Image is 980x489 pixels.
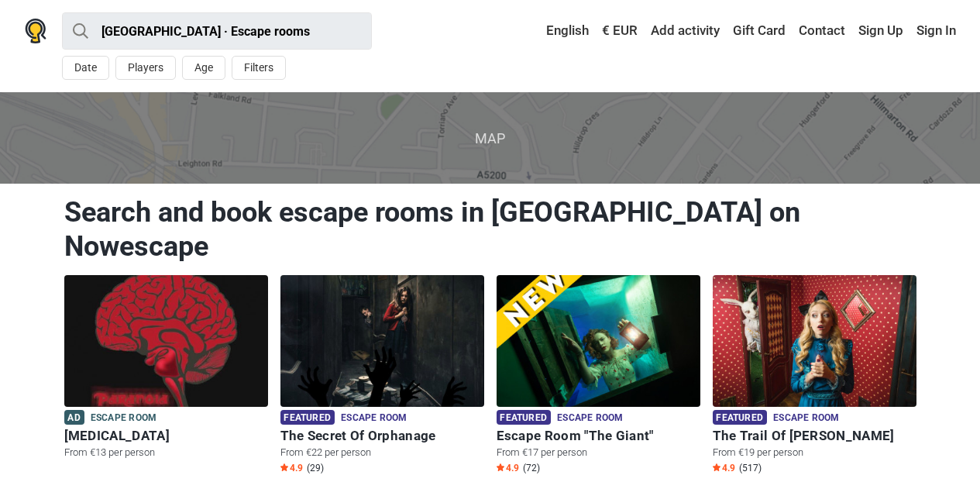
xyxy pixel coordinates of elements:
[497,446,700,460] p: From €17 per person
[280,410,335,425] span: Featured
[523,462,540,474] span: (72)
[280,462,303,474] span: 4.9
[91,410,156,427] span: Escape room
[557,410,623,427] span: Escape room
[280,463,288,471] img: Star
[64,275,268,463] a: Paranoia Ad Escape room [MEDICAL_DATA] From €13 per person
[64,410,84,425] span: Ad
[497,410,551,425] span: Featured
[913,17,956,45] a: Sign In
[713,446,916,460] p: From €19 per person
[854,17,907,45] a: Sign Up
[713,275,916,477] a: The Trail Of Alice Featured Escape room The Trail Of [PERSON_NAME] From €19 per person Star4.9 (517)
[62,56,109,80] button: Date
[307,462,324,474] span: (29)
[497,275,700,477] a: Escape Room "The Giant" Featured Escape room Escape Room "The Giant" From €17 per person Star4.9 ...
[795,17,849,45] a: Contact
[25,19,46,43] img: Nowescape logo
[497,463,504,471] img: Star
[280,446,484,460] p: From €22 per person
[64,446,268,460] p: From €13 per person
[280,428,484,444] h6: The Secret Of Orphanage
[729,17,789,45] a: Gift Card
[713,275,916,407] img: The Trail Of Alice
[64,428,268,444] h6: [MEDICAL_DATA]
[497,275,700,407] img: Escape Room "The Giant"
[713,410,767,425] span: Featured
[64,195,916,263] h1: Search and book escape rooms in [GEOGRAPHIC_DATA] on Nowescape
[713,462,735,474] span: 4.9
[713,463,720,471] img: Star
[280,275,484,477] a: The Secret Of Orphanage Featured Escape room The Secret Of Orphanage From €22 per person Star4.9 ...
[598,17,641,45] a: € EUR
[535,26,546,36] img: English
[647,17,724,45] a: Add activity
[773,410,839,427] span: Escape room
[64,275,268,407] img: Paranoia
[713,428,916,444] h6: The Trail Of [PERSON_NAME]
[341,410,407,427] span: Escape room
[531,17,593,45] a: English
[739,462,762,474] span: (517)
[115,56,176,80] button: Players
[232,56,286,80] button: Filters
[497,462,519,474] span: 4.9
[280,275,484,407] img: The Secret Of Orphanage
[182,56,225,80] button: Age
[62,12,372,50] input: try “London”
[497,428,700,444] h6: Escape Room "The Giant"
